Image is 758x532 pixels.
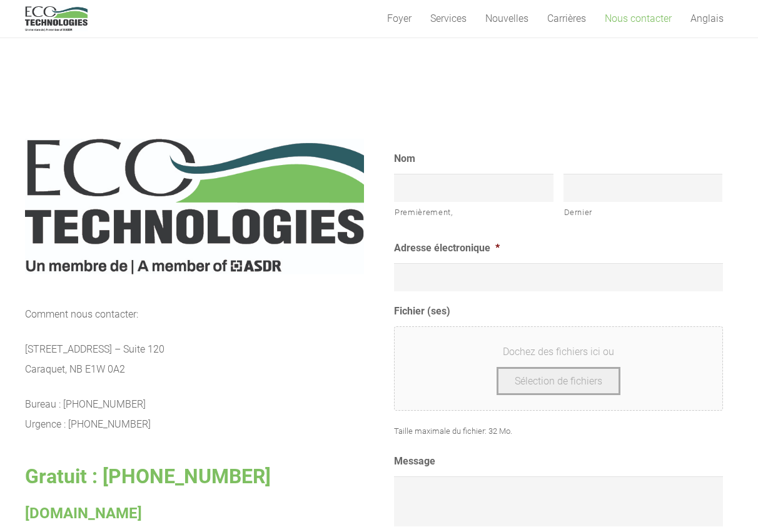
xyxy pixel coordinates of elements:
[394,242,500,255] label: Adresse électronique
[410,342,707,362] span: Dochez des fichiers ici ou
[395,203,553,223] label: Premièrement,
[690,13,724,24] span: Anglais
[394,455,435,468] label: Message
[25,6,88,31] a: Logo - EcoTech-ASDR-RGB
[394,416,522,436] span: Taille maximale du fichier: 32 Mo.
[387,13,412,24] span: Foyer
[430,13,467,24] span: Services
[25,304,364,324] p: Comment nous contacter:
[394,153,415,166] label: Nom
[547,13,586,24] span: Carrières
[25,339,364,379] p: [STREET_ADDRESS] – Suite 120 Caraquet, NB E1W 0A2
[25,464,271,488] span: Gratuit : [PHONE_NUMBER]
[394,305,450,318] label: Fichier (ses)
[497,367,620,395] button: Sélectionner des fichiers, fichier(s)
[25,504,142,522] span: [DOMAIN_NAME]
[485,13,528,24] span: Nouvelles
[25,394,364,434] p: Bureau : [PHONE_NUMBER] Urgence : [PHONE_NUMBER]
[605,13,672,24] span: Nous contacter
[564,203,723,223] label: Dernier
